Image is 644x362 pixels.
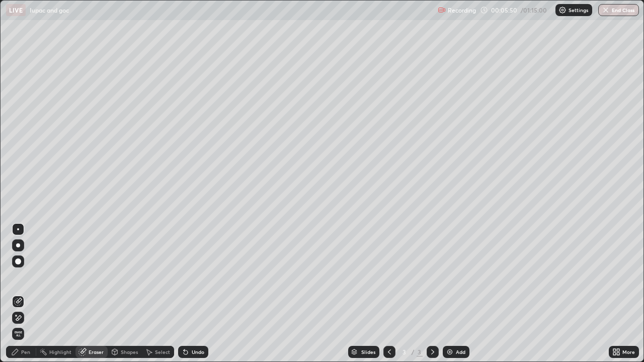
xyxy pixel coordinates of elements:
p: Settings [569,8,588,13]
div: Shapes [121,349,138,354]
div: Add [456,349,465,354]
p: LIVE [9,6,23,14]
img: class-settings-icons [558,6,567,14]
button: End Class [598,4,639,16]
div: Highlight [49,349,71,354]
img: recording.375f2c34.svg [438,6,446,14]
div: More [622,349,635,354]
div: Undo [192,349,204,354]
img: end-class-cross [602,6,610,14]
p: Iupac and goc [30,6,69,14]
div: / [412,349,415,355]
div: Pen [21,349,30,354]
span: Erase all [13,331,24,337]
p: Recording [448,7,476,14]
img: add-slide-button [446,348,454,356]
div: Slides [361,349,375,354]
div: Eraser [89,349,104,354]
div: 3 [417,347,423,356]
div: Select [155,349,170,354]
div: 3 [399,349,410,355]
